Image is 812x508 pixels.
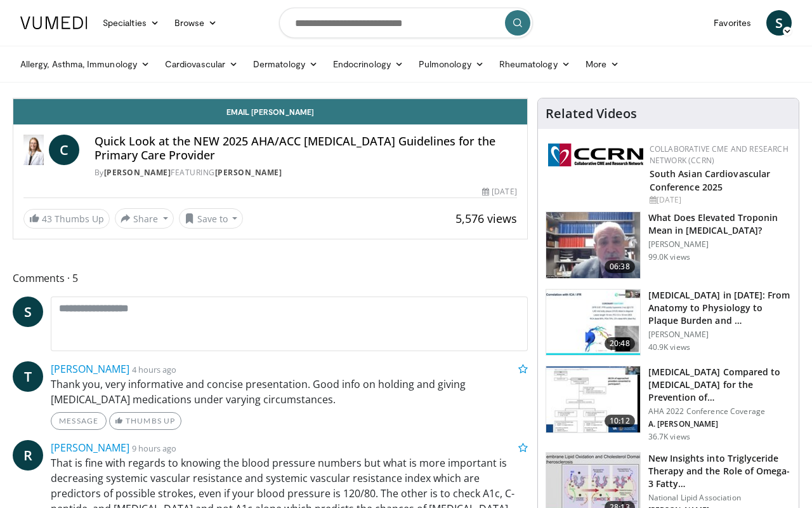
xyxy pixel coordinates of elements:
a: S [766,10,792,36]
video-js: Video Player [13,98,527,99]
a: Collaborative CME and Research Network (CCRN) [650,144,789,166]
button: Share [115,208,174,229]
div: [DATE] [650,194,789,206]
p: 99.0K views [648,252,690,262]
h3: [MEDICAL_DATA] Compared to [MEDICAL_DATA] for the Prevention of… [648,366,791,404]
a: Message [51,412,107,430]
a: [PERSON_NAME] [215,167,282,178]
p: 40.9K views [648,342,690,352]
button: Save to [179,208,244,229]
small: 4 hours ago [132,364,176,375]
h4: Quick Look at the NEW 2025 AHA/ACC [MEDICAL_DATA] Guidelines for the Primary Care Provider [95,135,517,162]
p: [PERSON_NAME] [648,330,791,340]
a: 10:12 [MEDICAL_DATA] Compared to [MEDICAL_DATA] for the Prevention of… AHA 2022 Conference Covera... [546,366,791,442]
h3: What Does Elevated Troponin Mean in [MEDICAL_DATA]? [648,211,791,237]
a: Rheumatology [492,51,578,77]
a: 06:38 What Does Elevated Troponin Mean in [MEDICAL_DATA]? [PERSON_NAME] 99.0K views [546,211,791,279]
div: By FEATURING [95,167,517,178]
a: Allergy, Asthma, Immunology [13,51,157,77]
a: South Asian Cardiovascular Conference 2025 [650,168,771,193]
a: Endocrinology [325,51,411,77]
h3: New Insights into Triglyceride Therapy and the Role of Omega-3 Fatty… [648,452,791,490]
span: 5,576 views [455,211,517,226]
h3: [MEDICAL_DATA] in [DATE]: From Anatomy to Physiology to Plaque Burden and … [648,289,791,327]
a: [PERSON_NAME] [51,362,129,376]
a: Thumbs Up [109,412,181,430]
a: 20:48 [MEDICAL_DATA] in [DATE]: From Anatomy to Physiology to Plaque Burden and … [PERSON_NAME] 4... [546,289,791,356]
span: Comments 5 [13,270,528,286]
input: Search topics, interventions [279,8,533,38]
div: [DATE] [482,186,516,197]
span: 43 [42,213,52,225]
p: National Lipid Association [648,493,791,503]
a: More [578,51,627,77]
img: VuMedi Logo [20,17,88,29]
a: R [13,440,43,471]
p: 36.7K views [648,432,690,442]
h4: Related Videos [546,106,637,121]
a: C [49,135,79,165]
p: AHA 2022 Conference Coverage [648,406,791,417]
small: 9 hours ago [132,443,176,454]
a: Cardiovascular [157,51,246,77]
span: 10:12 [605,415,635,427]
a: Browse [167,10,225,36]
a: 43 Thumbs Up [23,209,110,229]
a: [PERSON_NAME] [51,441,129,455]
span: 20:48 [605,337,635,350]
a: Pulmonology [411,51,492,77]
img: 98daf78a-1d22-4ebe-927e-10afe95ffd94.150x105_q85_crop-smart_upscale.jpg [546,212,640,278]
a: S [13,297,43,327]
img: a04ee3ba-8487-4636-b0fb-5e8d268f3737.png.150x105_q85_autocrop_double_scale_upscale_version-0.2.png [548,144,643,166]
a: Dermatology [246,51,325,77]
p: Thank you, very informative and concise presentation. Good info on holding and giving [MEDICAL_DA... [51,377,528,407]
a: Specialties [95,10,167,36]
img: Dr. Catherine P. Benziger [23,135,44,165]
img: 823da73b-7a00-425d-bb7f-45c8b03b10c3.150x105_q85_crop-smart_upscale.jpg [546,290,640,356]
a: T [13,361,43,392]
a: Email [PERSON_NAME] [13,99,527,124]
a: Favorites [706,10,759,36]
span: 06:38 [605,260,635,273]
img: 7c0f9b53-1609-4588-8498-7cac8464d722.150x105_q85_crop-smart_upscale.jpg [546,366,640,432]
a: [PERSON_NAME] [104,167,171,178]
p: [PERSON_NAME] [648,239,791,250]
p: A. [PERSON_NAME] [648,419,791,429]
